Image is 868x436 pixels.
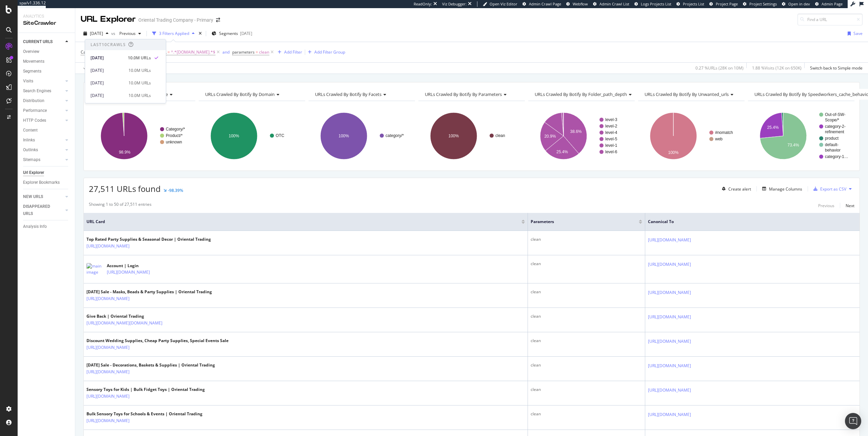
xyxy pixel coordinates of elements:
a: Projects List [676,1,704,7]
div: Viz Debugger: [442,1,467,7]
div: clean [531,387,642,393]
span: Open Viz Editor [490,1,517,6]
svg: A chart. [199,106,305,165]
span: URL Card [86,219,520,225]
text: category/* [386,133,404,138]
button: Previous [818,201,834,210]
div: clean [531,338,642,344]
div: Account | Login [107,263,179,269]
button: Next [846,201,854,210]
a: Explorer Bookmarks [23,179,70,186]
div: arrow-right-arrow-left [216,18,220,22]
svg: A chart. [638,106,745,165]
text: 100% [448,134,459,138]
a: [URL][DOMAIN_NAME] [86,369,130,375]
div: DISAPPEARED URLS [23,203,57,217]
button: [DATE] [81,28,111,39]
text: category-2- [825,124,846,129]
a: Analysis Info [23,223,70,230]
a: Search Engines [23,87,63,95]
button: Previous [117,28,144,39]
span: = [256,49,258,55]
a: Outlinks [23,146,63,154]
div: clean [531,236,642,242]
div: 10.0M URLs [128,55,151,61]
a: [URL][DOMAIN_NAME] [648,289,691,296]
a: Admin Crawl List [593,1,629,7]
div: clean [531,261,642,267]
div: 1.88 % Visits ( 12K on 650K ) [752,65,802,71]
text: 73.4% [788,143,799,147]
span: Canonical To [648,219,847,225]
button: Apply [81,63,100,74]
div: Visits [23,78,33,85]
div: -98.39% [168,187,183,193]
div: [DATE] [91,67,124,74]
span: Previous [117,31,136,36]
span: = [167,49,170,55]
button: 3 Filters Applied [150,28,197,39]
a: Project Page [709,1,738,7]
span: 2025 Aug. 8th [90,31,103,36]
a: Segments [23,68,70,75]
a: Url Explorer [23,169,70,176]
div: Segments [23,68,41,75]
a: NEW URLS [23,193,63,200]
a: Performance [23,107,63,114]
div: Showing 1 to 50 of 27,511 entries [89,201,152,210]
div: 3 Filters Applied [159,31,189,36]
text: web [715,137,723,141]
div: Next [846,203,854,209]
div: SiteCrawler [23,19,70,27]
div: Bulk Sensory Toys for Schools & Events | Oriental Trading [86,411,202,417]
text: category-1… [825,154,848,159]
span: Project Settings [749,1,777,6]
a: Webflow [566,1,588,7]
span: clean [259,47,269,57]
svg: A chart. [418,106,525,165]
img: main image [86,263,103,275]
text: behavior [825,148,841,153]
div: Movements [23,58,44,65]
a: Open Viz Editor [483,1,517,7]
h4: URLs Crawled By Botify By folder_path_depth [533,89,637,100]
span: URLs Crawled By Botify By parameters [425,91,502,97]
div: Top Rated Party Supplies & Seasonal Decor | Oriental Trading [86,236,211,242]
a: [URL][DOMAIN_NAME] [648,261,691,268]
a: [URL][DOMAIN_NAME] [86,295,130,302]
a: [URL][DOMAIN_NAME] [648,314,691,320]
text: Out-of-SW- [825,112,845,117]
div: Discount Wedding Supplies, Cheap Party Supplies, Special Events Sale [86,338,229,344]
div: clean [531,362,642,368]
span: parameters [531,219,629,225]
div: A chart. [309,106,415,165]
div: Explorer Bookmarks [23,179,60,186]
text: 38.6% [570,129,581,134]
text: level-4 [605,130,617,135]
span: Admin Crawl Page [529,1,561,6]
text: 100% [338,134,349,138]
text: level-3 [605,117,617,122]
span: Canonical Points to Self [81,49,125,55]
a: DISAPPEARED URLS [23,203,63,217]
div: [DATE] [240,31,252,36]
span: Admin Page [822,1,843,6]
div: Open Intercom Messenger [845,413,861,429]
text: unknown [166,140,182,144]
div: Add Filter Group [314,49,345,55]
div: [DATE] [91,93,124,99]
div: Distribution [23,97,44,104]
a: [URL][DOMAIN_NAME] [86,393,130,400]
text: refinement [825,130,844,134]
button: Manage Columns [759,185,802,193]
a: Logs Projects List [634,1,671,7]
div: URL Explorer [81,14,136,25]
div: 10.0M URLs [129,67,151,74]
div: Manage Columns [769,186,802,192]
div: Create alert [728,186,751,192]
div: NEW URLS [23,193,43,200]
svg: A chart. [528,106,635,165]
div: Sitemaps [23,156,40,163]
div: Search Engines [23,87,51,95]
text: OTC [276,133,284,138]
